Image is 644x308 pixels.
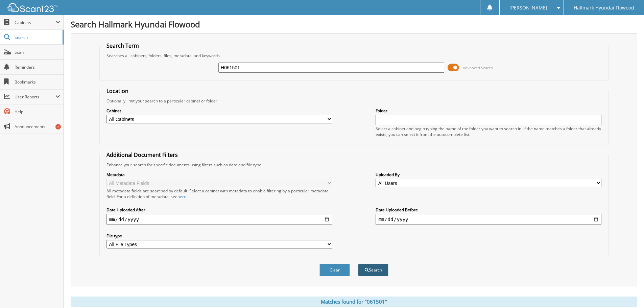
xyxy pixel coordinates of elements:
[376,207,601,213] label: Date Uploaded Before
[103,42,142,49] legend: Search Term
[509,6,547,10] span: [PERSON_NAME]
[15,49,60,55] span: Scan
[15,124,60,129] span: Announcements
[376,172,601,177] label: Uploaded By
[376,108,601,114] label: Folder
[15,79,60,85] span: Bookmarks
[358,264,388,276] button: Search
[15,94,55,100] span: User Reports
[55,124,61,129] div: 2
[103,87,132,95] legend: Location
[71,19,637,30] h1: Search Hallmark Hyundai Flowood
[463,65,493,70] span: Advanced Search
[106,233,332,239] label: File type
[15,109,60,115] span: Help
[106,214,332,225] input: start
[610,276,644,308] iframe: Chat Widget
[7,3,57,12] img: scan123-logo-white.svg
[103,98,605,104] div: Optionally limit your search to a particular cabinet or folder
[574,6,634,10] span: Hallmark Hyundai Flowood
[106,108,332,114] label: Cabinet
[177,194,186,199] a: here
[319,264,350,276] button: Clear
[71,297,637,307] div: Matches found for "061501"
[15,64,60,70] span: Reminders
[103,162,605,168] div: Enhance your search for specific documents using filters such as date and file type.
[15,20,55,25] span: Cabinets
[106,188,332,199] div: All metadata fields are searched by default. Select a cabinet with metadata to enable filtering b...
[376,214,601,225] input: end
[103,53,605,58] div: Searches all cabinets, folders, files, metadata, and keywords
[106,172,332,177] label: Metadata
[103,151,181,159] legend: Additional Document Filters
[106,207,332,213] label: Date Uploaded After
[376,126,601,137] div: Select a cabinet and begin typing the name of the folder you want to search in. If the name match...
[15,34,59,40] span: Search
